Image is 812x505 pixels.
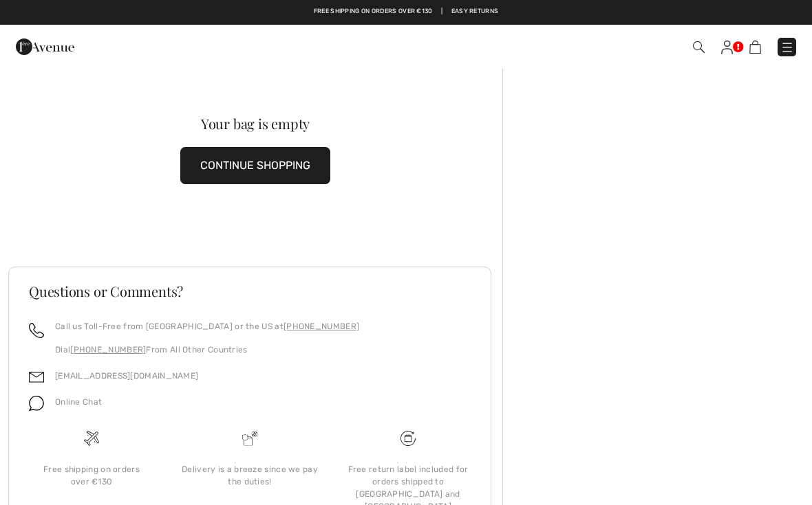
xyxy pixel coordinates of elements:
[84,431,99,446] img: Free shipping on orders over &#8364;130
[29,370,44,385] img: email
[441,7,442,16] span: |
[55,397,102,407] span: Online Chat
[400,431,416,446] img: Free shipping on orders over &#8364;130
[33,117,478,131] div: Your bag is empty
[180,147,330,184] button: CONTINUE SHOPPING
[314,7,433,16] a: Free shipping on orders over €130
[29,284,471,298] h3: Questions or Comments?
[242,431,257,446] img: Delivery is a breeze since we pay the duties!
[721,41,733,54] img: My Info
[29,323,44,338] img: call
[749,41,761,54] img: Shopping Bag
[284,322,359,331] a: [PHONE_NUMBER]
[55,320,359,333] p: Call us Toll-Free from [GEOGRAPHIC_DATA] or the US at
[16,33,74,60] img: 1ère Avenue
[29,396,44,411] img: chat
[780,41,794,54] img: Menu
[70,345,146,355] a: [PHONE_NUMBER]
[55,371,198,381] a: [EMAIL_ADDRESS][DOMAIN_NAME]
[23,463,160,488] div: Free shipping on orders over €130
[451,7,499,16] a: Easy Returns
[693,41,705,53] img: Search
[182,463,318,488] div: Delivery is a breeze since we pay the duties!
[55,344,359,356] p: Dial From All Other Countries
[16,39,74,52] a: 1ère Avenue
